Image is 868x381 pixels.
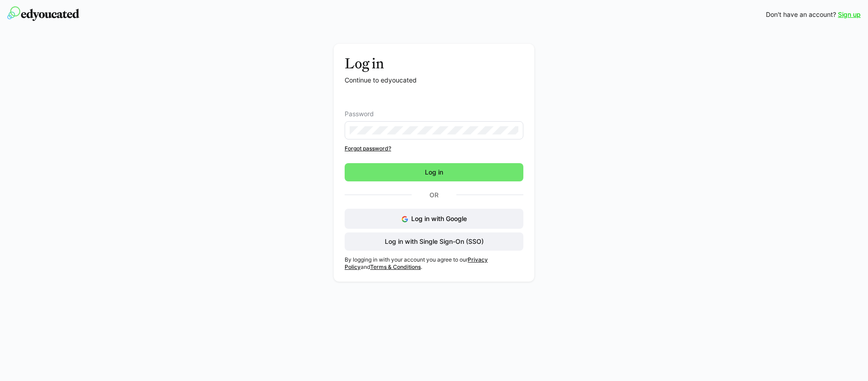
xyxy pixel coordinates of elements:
p: By logging in with your account you agree to our and . [345,256,523,271]
h3: Log in [345,55,523,72]
a: Privacy Policy [345,256,488,270]
span: Password [345,110,374,118]
p: Continue to edyoucated [345,76,523,85]
span: Don't have an account? [766,10,836,19]
a: Forgot password? [345,145,523,152]
p: Or [412,189,456,201]
a: Sign up [838,10,861,19]
span: Log in with Google [411,215,467,222]
span: Log in [424,168,444,177]
button: Log in [345,163,523,181]
button: Log in with Single Sign-On (SSO) [345,232,523,251]
a: Terms & Conditions [370,263,421,270]
span: Log in with Single Sign-On (SSO) [383,237,485,246]
img: edyoucated [7,6,79,21]
button: Log in with Google [345,209,523,229]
